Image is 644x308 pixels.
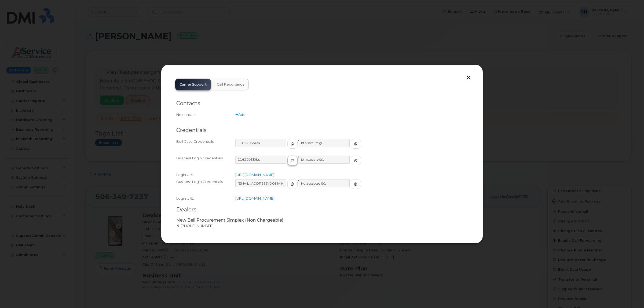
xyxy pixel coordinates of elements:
h2: Dealers [176,206,468,213]
button: copy to clipboard [287,179,298,189]
span: Call Recordings [217,82,244,87]
div: Login URL [176,196,235,201]
button: copy to clipboard [351,156,361,165]
div: Bell Caso Credentials [176,139,235,153]
button: copy to clipboard [287,156,298,165]
p: New Bell Procurement Simplex (Non Chargeable) [176,217,468,223]
div: Business Login Credentials [176,156,235,170]
div: Business Login Credentials [176,179,235,194]
p: [PHONE_NUMBER] [176,223,468,228]
a: Add [235,112,246,117]
div: / [235,139,468,153]
button: copy to clipboard [351,139,361,149]
h2: Contacts [176,100,468,107]
h2: Credentials [176,127,468,134]
button: copy to clipboard [351,179,361,189]
a: [URL][DOMAIN_NAME] [235,173,274,177]
div: Login URL [176,172,235,177]
div: / [235,179,468,194]
button: copy to clipboard [287,139,298,149]
div: No contact [176,112,235,117]
div: / [235,156,468,170]
a: [URL][DOMAIN_NAME] [235,196,274,200]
